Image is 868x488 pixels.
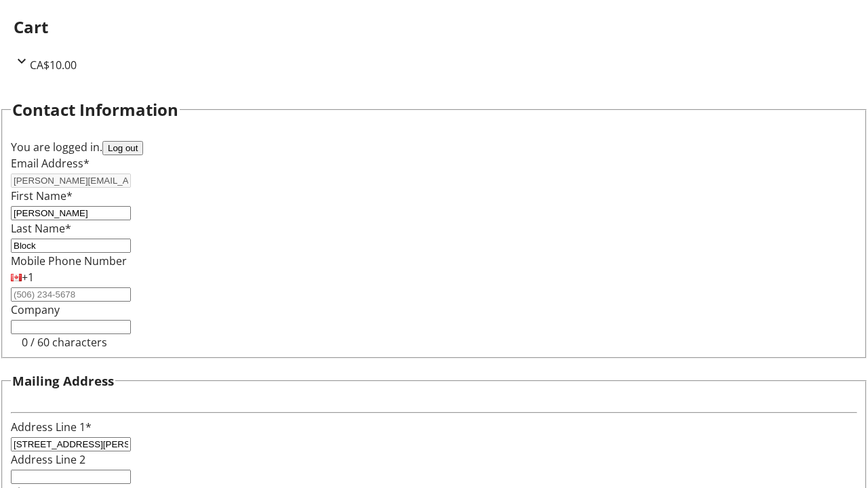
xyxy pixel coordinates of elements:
input: Address [11,437,131,451]
button: Log out [102,141,143,155]
label: Company [11,302,60,317]
label: Last Name* [11,221,71,236]
label: First Name* [11,188,73,203]
span: CA$10.00 [30,58,77,73]
label: Address Line 1* [11,420,92,434]
label: Mobile Phone Number [11,253,127,268]
label: Address Line 2 [11,452,85,467]
tr-character-limit: 0 / 60 characters [22,335,107,350]
div: You are logged in. [11,139,857,155]
label: Email Address* [11,156,90,171]
input: (506) 234-5678 [11,287,131,302]
h3: Mailing Address [12,371,114,390]
h2: Contact Information [12,98,178,122]
h2: Cart [14,15,854,39]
